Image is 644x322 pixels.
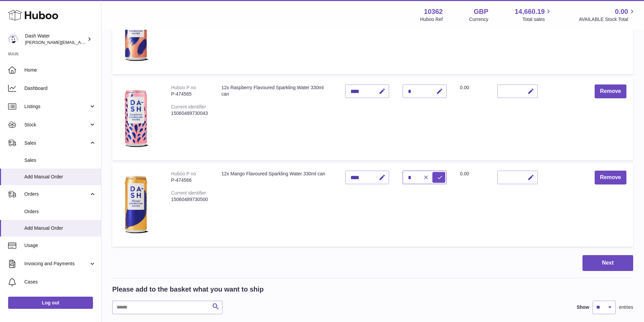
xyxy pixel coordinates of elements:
strong: GBP [474,7,488,16]
span: Invoicing and Payments [24,261,89,267]
span: AVAILABLE Stock Total [579,16,636,23]
span: Dashboard [24,85,96,92]
span: Usage [24,242,96,249]
div: P-474566 [171,177,208,183]
div: Huboo P no [171,171,196,176]
button: Remove [595,171,626,184]
span: Add Manual Order [24,174,96,180]
span: 0.00 [460,85,469,90]
span: Listings [24,103,89,110]
button: Remove [595,84,626,98]
img: 12x Mango Flavoured Sparkling Water 330ml can [119,171,153,238]
span: Add Manual Order [24,225,96,231]
span: 0.00 [460,171,469,176]
span: Sales [24,140,89,146]
span: entries [619,304,633,311]
div: Huboo P no [171,85,196,90]
span: Orders [24,208,96,215]
span: Total sales [522,16,552,23]
span: 14,660.19 [515,7,545,16]
div: 15060489730043 [171,110,208,117]
div: Current identifier [171,104,206,109]
div: Huboo Ref [420,16,443,23]
span: Cases [24,279,96,285]
div: Dash Water [25,33,86,46]
div: Currency [469,16,488,23]
td: 12x Mango Flavoured Sparkling Water 330ml can [215,164,338,247]
img: sophie@dash-water.com [8,34,18,44]
label: Show [577,304,589,311]
a: Log out [8,297,93,309]
span: [PERSON_NAME][EMAIL_ADDRESS][DOMAIN_NAME] [25,40,136,45]
div: 15060489730500 [171,196,208,203]
span: Sales [24,157,96,164]
a: 14,660.19 Total sales [515,7,552,23]
h2: Please add to the basket what you want to ship [112,285,264,294]
button: Next [582,255,633,271]
span: 0.00 [615,7,628,16]
div: Current identifier [171,190,206,196]
img: 12x Raspberry Flavoured Sparkling Water 330ml can [119,84,153,152]
span: Stock [24,122,89,128]
a: 0.00 AVAILABLE Stock Total [579,7,636,23]
span: Home [24,67,96,73]
span: Orders [24,191,89,197]
div: P-474565 [171,91,208,97]
strong: 10362 [424,7,443,16]
td: 12x Raspberry Flavoured Sparkling Water 330ml can [215,78,338,160]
